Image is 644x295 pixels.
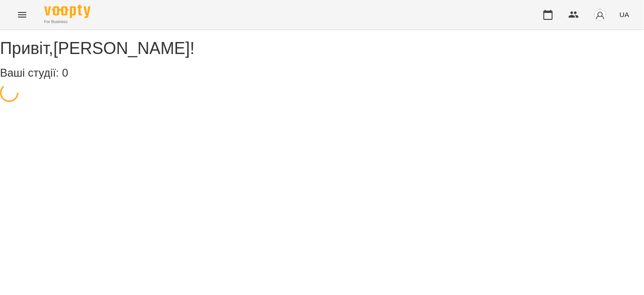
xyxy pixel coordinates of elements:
button: Menu [11,4,33,26]
span: For Business [44,19,90,25]
span: 0 [62,66,68,79]
img: Voopty Logo [44,5,90,18]
span: UA [620,10,629,19]
button: UA [616,6,633,23]
img: avatar_s.png [594,8,607,21]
